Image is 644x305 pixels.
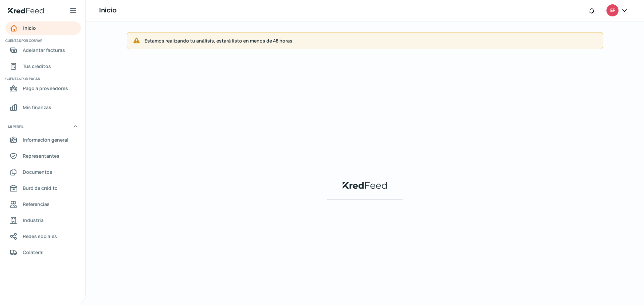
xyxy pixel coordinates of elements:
[5,60,81,73] a: Tus créditos
[5,181,81,195] a: Buró de crédito
[145,36,597,45] span: Estamos realizando tu análisis, estará listo en menos de 48 horas
[5,37,80,44] span: Cuentas por cobrar
[23,46,65,54] span: Adelantar facturas
[23,200,50,208] span: Referencias
[23,24,36,32] span: Inicio
[5,246,81,259] a: Colateral
[5,44,81,57] a: Adelantar facturas
[5,76,80,82] span: Cuentas por pagar
[5,149,81,163] a: Representantes
[8,124,23,130] span: Mi perfil
[99,6,116,15] h1: Inicio
[5,214,81,227] a: Industria
[5,101,81,114] a: Mis finanzas
[5,198,81,211] a: Referencias
[5,165,81,179] a: Documentos
[23,232,57,240] span: Redes sociales
[23,168,52,176] span: Documentos
[5,21,81,35] a: Inicio
[5,230,81,243] a: Redes sociales
[610,7,615,15] span: EF
[23,103,51,111] span: Mis finanzas
[23,184,58,192] span: Buró de crédito
[23,216,44,224] span: Industria
[23,136,68,144] span: Información general
[23,84,68,92] span: Pago a proveedores
[5,82,81,95] a: Pago a proveedores
[23,248,44,256] span: Colateral
[23,152,59,160] span: Representantes
[5,133,81,147] a: Información general
[23,62,51,70] span: Tus créditos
